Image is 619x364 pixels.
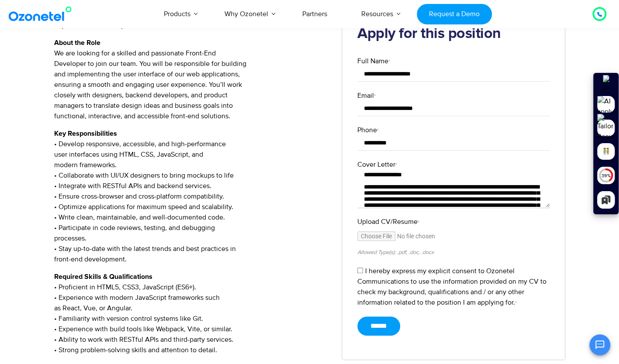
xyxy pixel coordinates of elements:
[357,56,550,66] label: Full Name
[54,273,152,280] strong: Required Skills & Qualifications
[54,130,117,137] strong: Key Responsibilities
[357,90,550,101] label: Email
[357,267,546,307] label: I hereby express my explicit consent to Ozonetel Communications to use the information provided o...
[357,25,550,43] h2: Apply for this position
[357,249,434,256] small: Allowed Type(s): .pdf, .doc, .docx
[357,216,550,227] label: Upload CV/Resume
[357,159,550,170] label: Cover Letter
[357,125,550,135] label: Phone
[589,334,610,355] button: Open chat
[54,38,329,121] p: We are looking for a skilled and passionate Front-End Developer to join our team. You will be res...
[54,271,329,355] p: • Proficient in HTML5, CSS3, JavaScript (ES6+). • Experience with modern JavaScript frameworks su...
[54,128,329,264] p: • Develop responsive, accessible, and high-performance user interfaces using HTML, CSS, JavaScrip...
[54,39,100,46] strong: About the Role
[417,4,491,24] a: Request a Demo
